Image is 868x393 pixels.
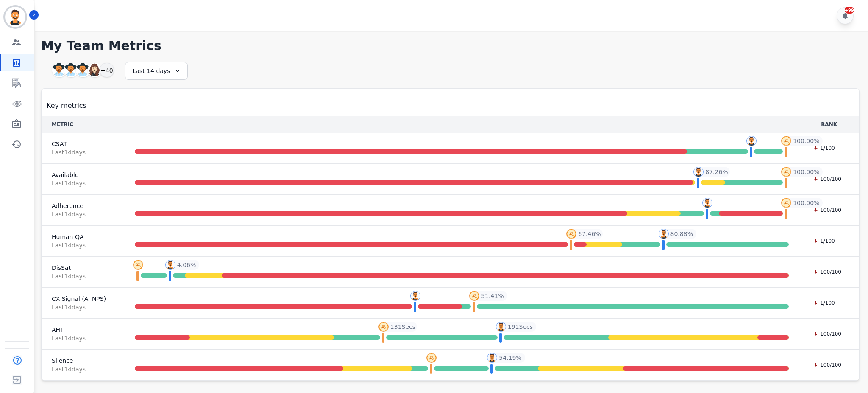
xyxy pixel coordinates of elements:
[100,63,114,77] div: +40
[799,116,859,133] th: RANK
[578,230,601,238] span: 67.46 %
[52,272,113,281] span: Last 14 day s
[410,291,420,301] img: profile-pic
[809,175,846,183] div: 100/100
[133,260,143,270] img: profile-pic
[809,144,839,152] div: 1/100
[52,241,113,250] span: Last 14 day s
[426,353,437,363] img: profile-pic
[487,353,497,363] img: profile-pic
[809,299,839,307] div: 1/100
[5,7,25,27] img: Bordered avatar
[469,291,479,301] img: profile-pic
[781,136,791,146] img: profile-pic
[52,326,113,334] span: AHT
[41,38,860,53] h1: My Team Metrics
[746,136,757,146] img: profile-pic
[659,229,669,239] img: profile-pic
[793,199,819,207] span: 100.00 %
[52,202,113,210] span: Adherence
[390,323,415,331] span: 131 Secs
[52,264,113,272] span: DisSat
[165,260,175,270] img: profile-pic
[125,62,188,80] div: Last 14 days
[52,334,113,342] span: Last 14 day s
[42,116,123,133] th: METRIC
[508,323,533,331] span: 191 Secs
[809,361,846,369] div: 100/100
[481,292,504,300] span: 51.41 %
[793,168,819,176] span: 100.00 %
[670,230,693,238] span: 80.88 %
[52,365,113,373] span: Last 14 day s
[809,330,846,338] div: 100/100
[177,261,196,269] span: 4.06 %
[52,179,113,188] span: Last 14 day s
[52,171,113,179] span: Available
[52,140,113,148] span: CSAT
[52,148,113,157] span: Last 14 day s
[702,198,712,208] img: profile-pic
[845,7,854,14] div: +99
[705,168,728,176] span: 87.26 %
[809,237,839,245] div: 1/100
[566,229,576,239] img: profile-pic
[693,167,704,177] img: profile-pic
[499,354,521,362] span: 54.19 %
[793,137,819,145] span: 100.00 %
[47,101,86,111] span: Key metrics
[52,357,113,365] span: Silence
[52,210,113,219] span: Last 14 day s
[52,295,113,303] span: CX Signal (AI NPS)
[52,303,113,312] span: Last 14 day s
[781,167,791,177] img: profile-pic
[378,322,389,332] img: profile-pic
[809,268,846,276] div: 100/100
[496,322,506,332] img: profile-pic
[52,233,113,241] span: Human QA
[781,198,791,208] img: profile-pic
[809,206,846,214] div: 100/100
